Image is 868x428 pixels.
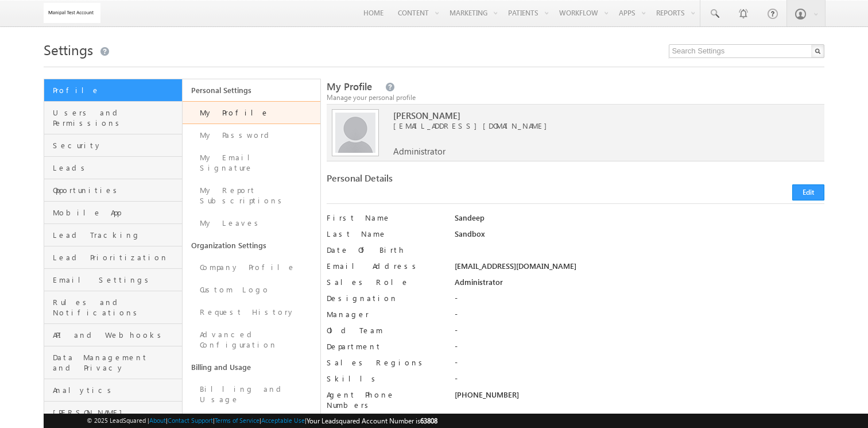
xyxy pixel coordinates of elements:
[327,277,441,287] label: Sales Role
[327,245,441,255] label: Date Of Birth
[183,279,321,301] a: Custom Logo
[455,277,825,293] div: Administrator
[327,309,441,319] label: Manager
[327,390,441,410] label: Agent Phone Numbers
[44,134,182,157] a: Security
[327,325,441,336] label: Old Team
[44,402,182,424] a: [PERSON_NAME]
[327,80,372,93] span: My Profile
[53,230,179,240] span: Lead Tracking
[53,140,179,151] span: Security
[327,261,441,271] label: Email Address
[44,224,182,246] a: Lead Tracking
[455,373,825,390] div: -
[215,417,259,424] a: Terms of Service
[53,252,179,263] span: Lead Prioritization
[53,85,179,95] span: Profile
[669,44,824,58] input: Search Settings
[327,213,441,223] label: First Name
[327,341,441,352] label: Department
[53,330,179,340] span: API and Webhooks
[44,291,182,324] a: Rules and Notifications
[183,234,321,256] a: Organization Settings
[87,415,437,426] span: © 2025 LeadSquared | | | | |
[420,417,437,425] span: 63808
[455,293,825,309] div: -
[327,373,441,384] label: Skills
[327,229,441,239] label: Last Name
[183,356,321,378] a: Billing and Usage
[44,179,182,202] a: Opportunities
[53,163,179,173] span: Leads
[53,297,179,318] span: Rules and Notifications
[327,92,824,103] div: Manage your personal profile
[44,79,182,102] a: Profile
[44,269,182,291] a: Email Settings
[53,207,179,218] span: Mobile App
[183,378,321,411] a: Billing and Usage
[792,184,824,200] button: Edit
[183,79,321,101] a: Personal Settings
[44,157,182,179] a: Leads
[183,179,321,212] a: My Report Subscriptions
[393,146,445,156] span: Administrator
[183,124,321,146] a: My Password
[307,417,437,425] span: Your Leadsquared Account Number is
[44,346,182,379] a: Data Management and Privacy
[455,309,825,325] div: -
[53,107,179,128] span: Users and Permissions
[53,385,179,395] span: Analytics
[53,185,179,195] span: Opportunities
[44,324,182,346] a: API and Webhooks
[53,352,179,373] span: Data Management and Privacy
[327,357,441,368] label: Sales Regions
[183,301,321,323] a: Request History
[327,173,569,189] div: Personal Details
[261,417,305,424] a: Acceptable Use
[183,146,321,179] a: My Email Signature
[53,407,179,418] span: [PERSON_NAME]
[455,341,825,357] div: -
[149,417,166,424] a: About
[455,213,825,229] div: Sandeep
[183,212,321,234] a: My Leaves
[393,110,792,121] span: [PERSON_NAME]
[183,101,321,124] a: My Profile
[44,3,101,23] img: Custom Logo
[183,256,321,279] a: Company Profile
[44,40,93,59] span: Settings
[44,202,182,224] a: Mobile App
[168,417,213,424] a: Contact Support
[455,325,825,341] div: -
[455,229,825,245] div: Sandbox
[44,246,182,269] a: Lead Prioritization
[44,379,182,402] a: Analytics
[455,357,825,373] div: -
[53,275,179,285] span: Email Settings
[183,323,321,356] a: Advanced Configuration
[455,390,825,406] div: [PHONE_NUMBER]
[44,102,182,134] a: Users and Permissions
[455,261,825,277] div: [EMAIL_ADDRESS][DOMAIN_NAME]
[393,121,792,131] span: [EMAIL_ADDRESS][DOMAIN_NAME]
[327,293,441,303] label: Designation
